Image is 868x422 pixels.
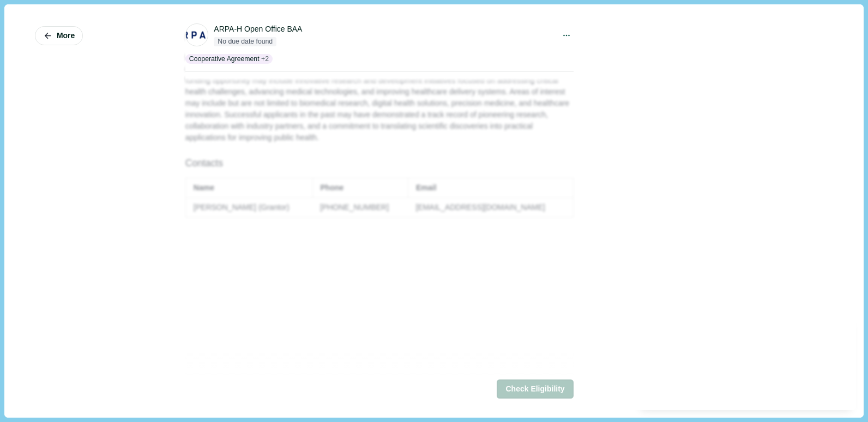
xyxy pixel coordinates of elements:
[57,31,75,40] span: More
[497,379,573,399] button: Check Eligibility
[261,54,269,64] span: + 2
[189,54,260,64] p: Cooperative Agreement
[35,26,83,45] button: More
[214,37,276,47] span: No due date found
[186,24,208,46] img: ARPAH.png
[214,23,302,35] div: ARPA-H Open Office BAA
